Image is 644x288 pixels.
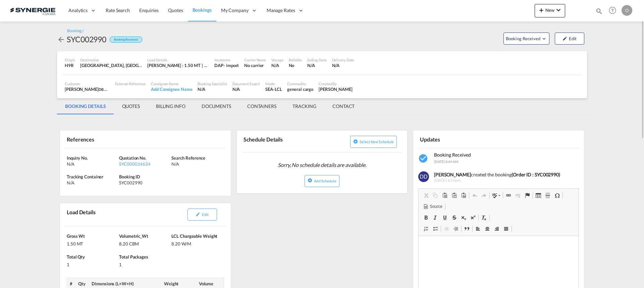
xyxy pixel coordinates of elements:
md-icon: icon-chevron-down [554,6,562,14]
img: 0FyYMAAAABklEQVQDANZMU4i+KPwKAAAAAElFTkSuQmCC [418,171,429,182]
md-pagination-wrapper: Use the left and right arrow keys to navigate between tabs [57,98,363,114]
span: Volumetric_Wt [119,233,148,239]
span: Booking Received [506,35,541,42]
div: Load Details [147,57,209,62]
div: Origin [65,57,75,62]
span: Sorry, No schedule details are available. [275,159,369,171]
div: Mode [265,81,282,86]
div: DAP [214,62,223,68]
span: Inquiry No. [67,155,88,161]
div: Destination [80,57,142,62]
a: Remove Format [479,213,489,222]
md-tab-item: DOCUMENTS [194,98,239,114]
md-tab-item: QUOTES [114,98,148,114]
a: Subscript [459,213,468,222]
span: Enquiries [139,7,159,13]
span: [DATE] 6:14pm [434,178,574,183]
md-tab-item: CONTACT [324,98,363,114]
div: Sailing Date [307,57,327,62]
div: References [65,133,144,145]
div: SYC002990 [67,34,106,45]
md-icon: icon-magnify [595,7,603,15]
div: general cargo [287,86,313,92]
div: N/A [332,62,355,68]
button: icon-pencilEdit [187,209,217,221]
a: Align Left [473,224,483,233]
div: 1.50 MT [67,239,117,247]
a: Insert Horizontal Line [543,191,552,200]
div: [PERSON_NAME] : 1.50 MT | Volumetric Wt : 8.20 CBM | Chargeable Wt : 8.20 W/M [147,62,209,68]
div: Help [607,5,622,17]
div: O [622,5,632,16]
div: No carrier [244,62,266,68]
a: Bold (Ctrl+B) [421,213,431,222]
div: Voyage [271,57,283,62]
span: DB Group [99,87,114,92]
div: Booking Received [110,37,142,43]
div: Created By [319,81,353,86]
a: Align Right [492,224,501,233]
div: N/A [198,86,227,92]
span: Search Reference [171,155,205,161]
div: created the booking [434,171,574,178]
div: SYC000014634 [119,161,170,167]
a: Superscript [468,213,478,222]
span: Total Qty [67,254,85,260]
div: N/A [307,62,327,68]
a: Link (Ctrl+K) [504,191,513,200]
span: Gross Wt [67,233,85,239]
span: LCL Chargeable Weight [171,233,217,239]
md-icon: icon-plus-circle [308,178,312,183]
div: H9R [65,62,75,68]
img: 1f56c880d42311ef80fc7dca854c8e59.png [10,3,55,18]
div: Rollable [289,57,302,62]
div: N/A [67,180,117,186]
div: 1 [119,260,170,268]
div: N/A [232,86,260,92]
a: Block Quote [462,224,472,233]
span: Edit [202,212,208,217]
div: Schedule Details [242,133,321,150]
md-icon: icon-pencil [562,36,567,41]
div: External Reference [115,81,146,86]
div: 8.20 CBM [119,239,170,247]
a: Italic (Ctrl+I) [431,213,440,222]
md-icon: icon-plus 400-fg [537,6,545,14]
md-tab-item: CONTAINERS [239,98,284,114]
span: Manage Rates [267,7,295,14]
span: Rate Search [106,7,130,13]
a: Underline (Ctrl+U) [440,213,449,222]
md-icon: icon-plus-circle [353,139,358,144]
div: N/A [67,161,117,167]
button: Open demo menu [503,33,549,45]
a: Insert/Remove Numbered List [421,224,431,233]
div: 8.20 W/M [171,239,222,247]
div: [PERSON_NAME] [65,86,110,92]
a: Anchor [523,191,532,200]
span: Source [429,204,442,210]
button: icon-plus-circleAdd Schedule [305,175,339,187]
div: Document Expert [232,81,260,86]
span: Bookings [193,7,212,13]
div: - import [223,62,239,68]
span: Booking Received [434,152,471,158]
a: Justify [501,224,511,233]
a: Copy (Ctrl+C) [431,191,440,200]
button: icon-plus-circleSelect new schedule [350,136,397,148]
span: Quotation No. [119,155,146,161]
a: Redo (Ctrl+Y) [479,191,489,200]
div: Updates [418,133,497,145]
md-tab-item: TRACKING [284,98,324,114]
span: Analytics [68,7,88,14]
md-icon: icon-pencil [196,212,200,217]
span: Total Packages [119,254,148,260]
span: Add Schedule [314,179,336,183]
button: icon-plus 400-fgNewicon-chevron-down [535,4,565,17]
div: Incoterms [214,57,239,62]
span: My Company [221,7,249,14]
a: Decrease Indent [442,224,451,233]
div: icon-arrow-left [57,34,67,45]
a: Paste (Ctrl+V) [440,191,449,200]
div: SEA-LCL [265,86,282,92]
